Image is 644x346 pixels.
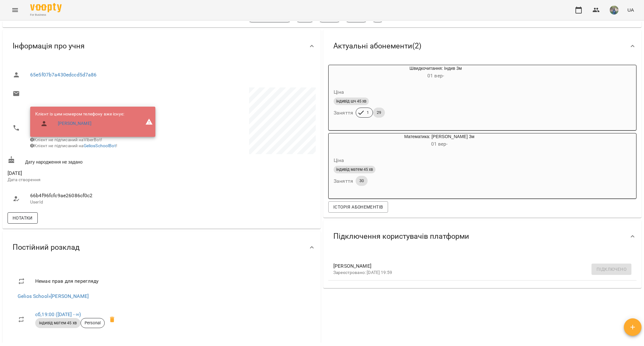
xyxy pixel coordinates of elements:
span: Видалити приватний урок Оладько Марія сб 19:00 клієнта Анна Рафа [105,312,120,327]
div: Дату народження не задано [6,155,162,166]
a: 65e5f07b7a430edccd5d7a86 [30,72,97,78]
h6: Ціна [334,156,344,165]
img: Voopty Logo [30,3,62,12]
h6: Заняття [334,109,353,117]
span: For Business [30,13,62,17]
span: індивід шч 45 хв [334,98,369,104]
span: Personal [81,320,104,326]
span: Інформація про учня [13,41,85,51]
a: Gelios School»[PERSON_NAME] [18,293,89,299]
img: de1e453bb906a7b44fa35c1e57b3518e.jpg [610,6,619,14]
span: Клієнт не підписаний на ! [30,143,117,148]
span: [PERSON_NAME] [333,262,621,270]
button: Швидкочитання: Індив 3м01 вер- Цінаіндивід шч 45 хвЗаняття129 [329,65,513,125]
a: GeliosSchoolBot [84,143,116,148]
span: Актуальні абонементи ( 2 ) [333,41,421,51]
span: 29 [373,110,385,115]
span: [DATE] [8,170,160,177]
span: 1 [363,110,373,115]
span: Історія абонементів [333,203,383,211]
button: Математика: [PERSON_NAME] 3м01 вер- Цінаіндивід матем 45 хвЗаняття30 [329,133,520,193]
div: Постійний розклад [3,231,321,264]
div: Підключення користувачів платформи [323,220,641,253]
p: Зареєстровано: [DATE] 19:59 [333,270,621,276]
ul: Клієнт із цим номером телефону вже існує: [35,111,124,132]
span: Підключення користувачів платформи [333,232,469,241]
span: UA [627,7,634,13]
div: Математика: Індив 3м [329,133,359,148]
p: Дата створення [8,177,160,183]
span: Клієнт не підписаний на ViberBot! [30,137,102,142]
button: Історія абонементів [328,201,388,213]
button: Menu [8,3,23,18]
span: 66b4f96fcfc9ae26086cf0c2 [30,192,155,199]
span: 30 [356,178,368,184]
span: 01 вер - [431,141,448,147]
div: Актуальні абонементи(2) [323,30,641,62]
a: сб,19:00 ([DATE] - ∞) [35,311,81,317]
span: Немає прав для перегляду [35,277,120,285]
div: Швидкочитання: Індив 3м [359,65,513,80]
div: Швидкочитання: Індив 3м [329,65,359,80]
p: UserId [30,199,155,205]
div: Інформація про учня [3,30,321,62]
span: індивід матем 45 хв [334,167,375,172]
h6: Заняття [334,177,353,186]
span: Постійний розклад [13,243,80,252]
span: індивід матем 45 хв [35,320,80,326]
span: Нотатки [13,214,33,222]
a: [PERSON_NAME] [58,120,92,127]
div: Математика: [PERSON_NAME] 3м [359,133,520,148]
h6: Ціна [334,88,344,97]
span: 01 вер - [427,73,444,79]
button: Нотатки [8,212,38,224]
button: UA [625,4,636,16]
